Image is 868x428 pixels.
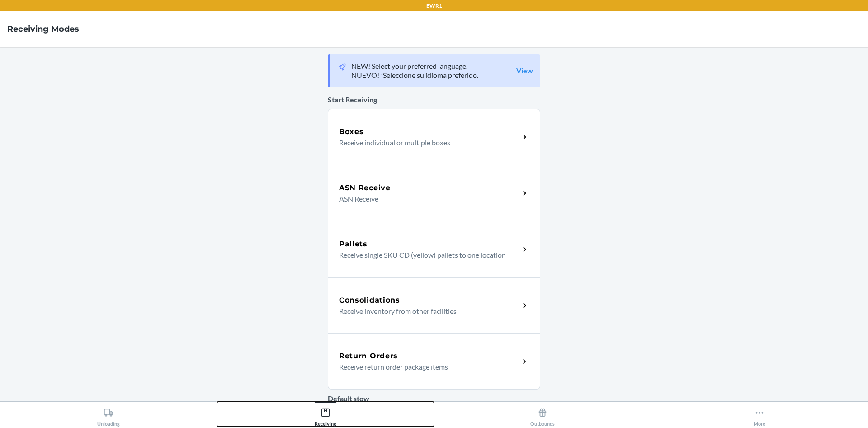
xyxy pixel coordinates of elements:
[434,402,651,427] button: Outbounds
[328,277,540,333] a: ConsolidationsReceive inventory from other facilities
[754,404,765,427] div: More
[7,23,79,35] h4: Receiving Modes
[339,351,398,361] h5: Return Orders
[351,71,478,80] p: NUEVO! ¡Seleccione su idioma preferido.
[339,361,512,372] p: Receive return order package items
[328,221,540,277] a: PalletsReceive single SKU CD (yellow) pallets to one location
[328,94,540,105] p: Start Receiving
[315,404,336,427] div: Receiving
[351,62,478,71] p: NEW! Select your preferred language.
[339,193,512,204] p: ASN Receive
[328,165,540,221] a: ASN ReceiveASN Receive
[339,306,512,317] p: Receive inventory from other facilities
[339,239,368,250] h5: Pallets
[339,126,364,137] h5: Boxes
[339,295,400,306] h5: Consolidations
[339,250,512,260] p: Receive single SKU CD (yellow) pallets to one location
[97,404,120,427] div: Unloading
[217,402,434,427] button: Receiving
[328,393,540,404] p: Default stow
[516,66,533,75] a: View
[651,402,868,427] button: More
[339,137,512,148] p: Receive individual or multiple boxes
[339,183,391,193] h5: ASN Receive
[328,109,540,165] a: BoxesReceive individual or multiple boxes
[530,404,555,427] div: Outbounds
[328,333,540,390] a: Return OrdersReceive return order package items
[426,2,442,10] p: EWR1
